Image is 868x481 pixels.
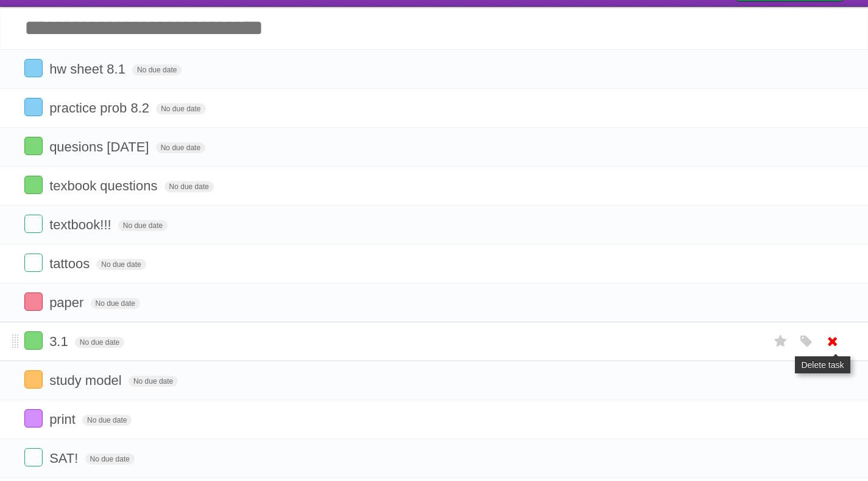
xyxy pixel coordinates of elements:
span: No due date [164,181,214,192]
span: No due date [129,376,178,387]
span: 3.1 [49,334,71,349]
span: SAT! [49,451,81,466]
span: No due date [156,103,205,114]
label: Done [24,59,43,77]
span: hw sheet 8.1 [49,61,129,77]
label: Done [24,176,43,194]
span: No due date [82,415,132,426]
label: Done [24,137,43,155]
span: No due date [118,220,168,231]
span: texbook questions [49,178,160,193]
span: paper [49,295,86,310]
label: Star task [769,331,792,351]
span: No due date [156,142,205,153]
label: Done [24,254,43,272]
label: Done [24,215,43,233]
span: study model [49,373,125,388]
label: Done [24,370,43,389]
span: No due date [96,259,146,270]
label: Done [24,448,43,466]
span: textbook!!! [49,217,115,232]
span: No due date [85,454,135,465]
label: Done [24,292,43,311]
span: print [49,412,79,427]
span: practice prob 8.2 [49,100,152,116]
span: No due date [91,298,140,309]
span: No due date [75,337,124,348]
label: Done [24,409,43,427]
label: Done [24,98,43,116]
span: tattoos [49,256,93,271]
label: Done [24,331,43,350]
span: No due date [132,64,182,75]
span: quesions [DATE] [49,139,152,154]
